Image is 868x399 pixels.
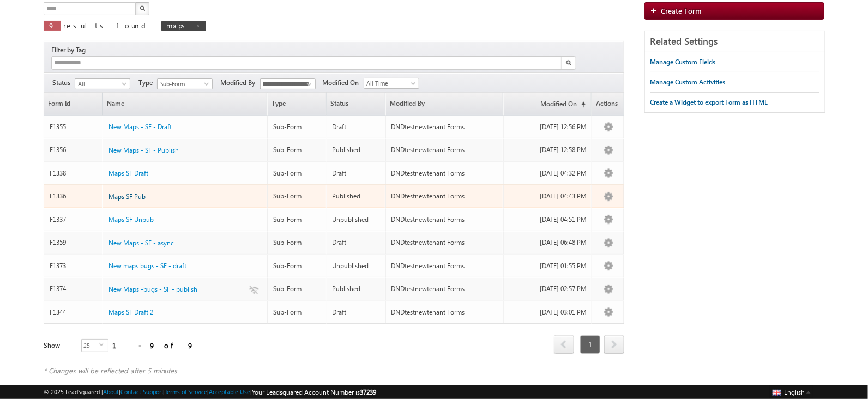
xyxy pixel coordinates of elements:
[140,5,145,11] img: Search
[252,388,377,396] span: Your Leadsquared Account Number is
[364,78,419,89] a: All Time
[391,284,498,294] div: DNDtestnewtenant Forms
[592,93,624,115] span: Actions
[49,21,55,30] span: 9
[112,339,195,352] div: 1 - 9 of 9
[108,308,153,316] span: Maps SF Draft 2
[50,261,98,271] div: F1373
[108,122,172,132] a: New Maps - SF - Draft
[323,78,364,88] span: Modified On
[75,78,130,89] a: All
[108,192,146,201] span: Maps SF Pub
[273,215,321,225] div: Sub-Form
[108,262,186,270] span: New maps bugs - SF - draft
[650,7,661,14] img: add_icon.png
[509,261,587,271] div: [DATE] 01:55 PM
[566,60,571,65] img: Search
[391,261,498,271] div: DNDtestnewtenant Forms
[167,21,190,30] span: maps
[108,169,148,177] span: Maps SF Draft
[103,388,119,395] a: About
[108,215,154,223] span: Maps SF Unpub
[273,191,321,201] div: Sub-Form
[82,340,99,352] span: 25
[333,215,381,225] div: Unpublished
[75,79,127,89] span: All
[650,57,716,67] div: Manage Custom Fields
[650,77,726,87] div: Manage Custom Activities
[108,146,179,154] span: New Maps - SF - Publish
[391,145,498,155] div: DNDtestnewtenant Forms
[509,215,587,225] div: [DATE] 04:51 PM
[51,44,89,56] div: Filter by Tag
[327,93,385,115] span: Status
[44,387,377,397] span: © 2025 LeadSquared | | | | |
[554,336,574,354] a: prev
[554,335,574,354] span: prev
[165,388,208,395] a: Terms of Service
[50,122,98,132] div: F1355
[333,145,381,155] div: Published
[50,191,98,201] div: F1336
[391,122,498,132] div: DNDtestnewtenant Forms
[509,145,587,155] div: [DATE] 12:58 PM
[50,215,98,225] div: F1337
[391,191,498,201] div: DNDtestnewtenant Forms
[50,307,98,317] div: F1344
[273,238,321,247] div: Sub-Form
[44,341,73,350] div: Show
[108,123,172,131] span: New Maps - SF - Draft
[108,215,154,225] a: Maps SF Unpub
[108,192,146,202] a: Maps SF Pub
[391,238,498,247] div: DNDtestnewtenant Forms
[301,79,315,90] a: Show All Items
[604,335,624,354] span: next
[50,145,98,155] div: F1356
[268,93,325,115] span: Type
[273,284,321,294] div: Sub-Form
[52,78,75,88] span: Status
[784,388,805,396] span: English
[108,261,186,271] a: New maps bugs - SF - draft
[650,98,768,107] div: Create a Widget to export Form as HTML
[50,168,98,178] div: F1338
[108,146,179,155] a: New Maps - SF - Publish
[650,93,768,112] a: Create a Widget to export Form as HTML
[209,388,251,395] a: Acceptable Use
[650,72,726,92] a: Manage Custom Activities
[108,238,174,248] a: New Maps - SF - async
[50,284,98,294] div: F1374
[604,336,624,354] a: next
[108,307,153,317] a: Maps SF Draft 2
[108,285,197,293] span: New Maps -bugs - SF - publish
[580,335,600,354] span: 1
[333,284,381,294] div: Published
[333,261,381,271] div: Unpublished
[221,78,260,88] span: Modified By
[386,93,503,115] a: Modified By
[333,191,381,201] div: Published
[509,307,587,317] div: [DATE] 03:01 PM
[364,78,416,88] span: All Time
[157,78,213,89] a: Sub-Form
[333,238,381,247] div: Draft
[650,52,716,72] a: Manage Custom Fields
[273,261,321,271] div: Sub-Form
[273,145,321,155] div: Sub-Form
[509,284,587,294] div: [DATE] 02:57 PM
[509,238,587,247] div: [DATE] 06:48 PM
[333,307,381,317] div: Draft
[391,168,498,178] div: DNDtestnewtenant Forms
[108,285,197,294] a: New Maps -bugs - SF - publish
[391,307,498,317] div: DNDtestnewtenant Forms
[138,78,157,88] span: Type
[391,215,498,225] div: DNDtestnewtenant Forms
[63,21,150,30] span: results found
[273,122,321,132] div: Sub-Form
[103,93,267,115] a: Name
[661,6,702,15] span: Create Form
[44,366,624,376] div: * Changes will be reflected after 5 minutes.
[577,100,586,109] span: (sorted ascending)
[44,93,102,115] a: Form Id
[333,168,381,178] div: Draft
